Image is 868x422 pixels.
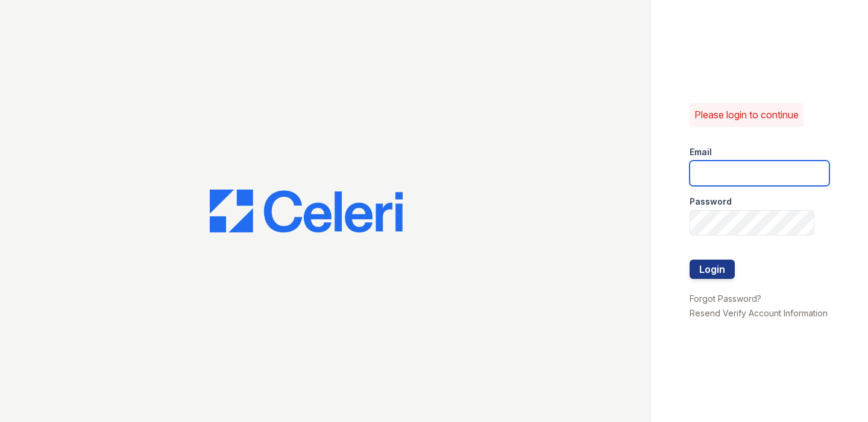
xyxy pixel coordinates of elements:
label: Email [690,146,712,158]
a: Forgot Password? [690,293,761,304]
img: CE_Logo_Blue-a8612792a0a2168367f1c8372b55b34899dd931a85d93a1a3d3e32e68fde9ad4.png [210,190,403,233]
label: Password [690,196,732,208]
button: Login [690,260,735,279]
p: Please login to continue [694,107,799,122]
a: Resend Verify Account Information [690,308,828,318]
